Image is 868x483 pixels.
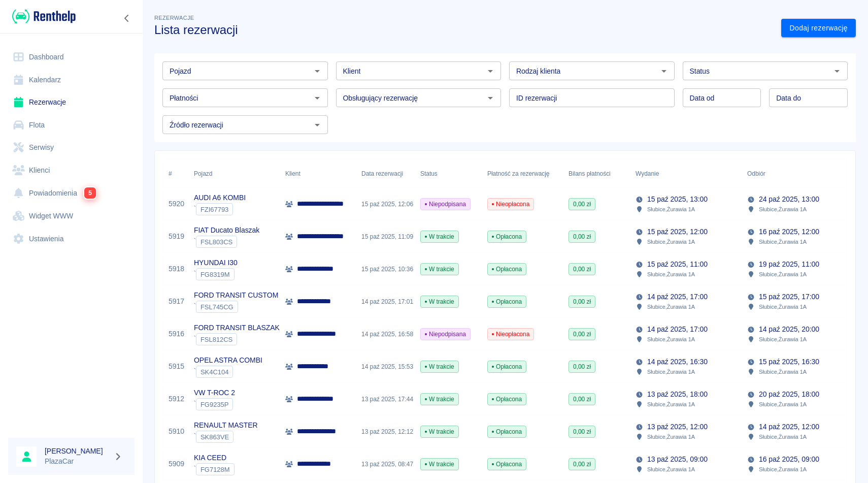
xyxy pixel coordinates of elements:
[356,285,415,318] div: 14 paź 2025, 17:01
[84,187,96,199] span: 5
[169,426,184,437] a: 5910
[488,232,526,241] span: Opłacona
[657,64,671,78] button: Otwórz
[759,367,807,376] p: Słubice , Żurawia 1A
[569,159,611,188] div: Bilans płatności
[8,91,135,114] a: Rezerwacje
[356,220,415,253] div: 15 paź 2025, 11:09
[194,203,246,215] div: `
[647,335,695,344] p: Słubice , Żurawia 1A
[194,225,259,236] p: FIAT Ducato Blaszak
[189,159,280,188] div: Pojazd
[483,64,497,78] button: Otwórz
[488,362,526,371] span: Opłacona
[154,15,194,21] span: Rezerwacje
[759,400,807,409] p: Słubice , Żurawia 1A
[169,361,184,372] a: 5915
[569,200,595,209] span: 0,00 zł
[488,297,526,306] span: Opłacona
[759,324,819,335] p: 14 paź 2025, 20:00
[647,259,708,270] p: 15 paź 2025, 11:00
[169,329,184,339] a: 5916
[421,330,470,339] span: Niepodpisana
[196,433,233,441] span: SK863VE
[647,367,695,376] p: Słubice , Żurawia 1A
[482,159,563,188] div: Płatność za rezerwację
[194,159,212,188] div: Pojazd
[759,237,807,246] p: Słubice , Żurawia 1A
[169,296,184,307] a: 5917
[194,268,238,280] div: `
[285,159,301,188] div: Klient
[421,232,458,241] span: W trakcie
[683,88,761,107] input: DD.MM.YYYY
[647,465,695,474] p: Słubice , Żurawia 1A
[169,394,184,404] a: 5912
[569,232,595,241] span: 0,00 zł
[194,453,235,463] p: KIA CEED
[310,64,324,78] button: Otwórz
[154,23,773,37] h3: Lista rezerwacji
[759,259,819,270] p: 19 paź 2025, 11:00
[421,362,458,371] span: W trakcie
[196,271,234,278] span: FG8319M
[421,427,458,436] span: W trakcie
[356,253,415,285] div: 15 paź 2025, 10:36
[647,302,695,311] p: Słubice , Żurawia 1A
[569,460,595,469] span: 0,00 zł
[8,228,135,250] a: Ustawienia
[356,383,415,415] div: 13 paź 2025, 17:44
[8,8,76,25] a: Renthelp logo
[759,454,819,465] p: 16 paź 2025, 09:00
[8,114,135,137] a: Flota
[356,350,415,383] div: 14 paź 2025, 15:53
[769,88,848,107] input: DD.MM.YYYY
[569,330,595,339] span: 0,00 zł
[647,357,708,367] p: 14 paź 2025, 16:30
[169,459,184,469] a: 5909
[194,333,280,345] div: `
[488,265,526,274] span: Opłacona
[45,446,110,456] h6: [PERSON_NAME]
[8,69,135,91] a: Kalendarz
[647,422,708,432] p: 13 paź 2025, 12:00
[488,200,533,209] span: Nieopłacona
[194,355,262,366] p: OPEL ASTRA COMBI
[487,159,550,188] div: Płatność za rezerwację
[759,194,819,205] p: 24 paź 2025, 13:00
[196,238,237,246] span: FSL803CS
[196,466,234,473] span: FG7128M
[194,257,238,268] p: HYUNDAI I30
[196,303,238,311] span: FSL745CG
[759,227,819,237] p: 16 paź 2025, 12:00
[421,200,470,209] span: Niepodpisana
[421,395,458,404] span: W trakcie
[647,400,695,409] p: Słubice , Żurawia 1A
[630,159,742,188] div: Wydanie
[194,366,262,378] div: `
[280,159,356,188] div: Klient
[569,362,595,371] span: 0,00 zł
[361,159,403,188] div: Data rezerwacji
[196,206,232,213] span: FZI67793
[759,432,807,441] p: Słubice , Żurawia 1A
[8,181,135,205] a: Powiadomienia5
[488,427,526,436] span: Opłacona
[488,395,526,404] span: Opłacona
[647,227,708,237] p: 15 paź 2025, 12:00
[647,454,708,465] p: 13 paź 2025, 09:00
[8,136,135,159] a: Serwisy
[415,159,482,188] div: Status
[194,431,258,443] div: `
[647,237,695,246] p: Słubice , Żurawia 1A
[759,357,819,367] p: 15 paź 2025, 16:30
[196,336,237,343] span: FSL812CS
[194,388,235,398] p: VW T-ROC 2
[356,318,415,350] div: 14 paź 2025, 16:58
[563,159,630,188] div: Bilans płatności
[169,159,172,188] div: #
[194,323,280,333] p: FORD TRANSIT BLASZAK
[12,8,76,25] img: Renthelp logo
[196,401,232,408] span: FG9235P
[647,432,695,441] p: Słubice , Żurawia 1A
